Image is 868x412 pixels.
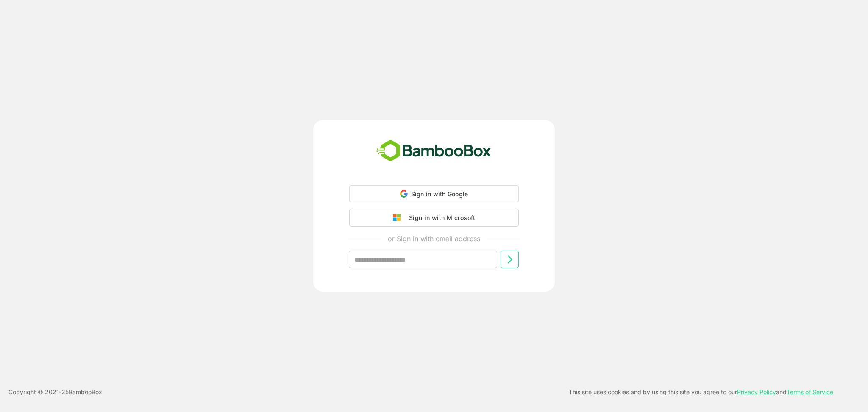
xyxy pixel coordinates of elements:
[349,209,519,227] button: Sign in with Microsoft
[8,387,102,397] p: Copyright © 2021- 25 BambooBox
[349,185,519,202] div: Sign in with Google
[372,137,496,165] img: bamboobox
[393,214,405,222] img: google
[737,388,776,395] a: Privacy Policy
[569,387,833,397] p: This site uses cookies and by using this site you agree to our and
[388,234,480,244] p: or Sign in with email address
[405,212,475,223] div: Sign in with Microsoft
[787,388,833,395] a: Terms of Service
[411,190,468,198] span: Sign in with Google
